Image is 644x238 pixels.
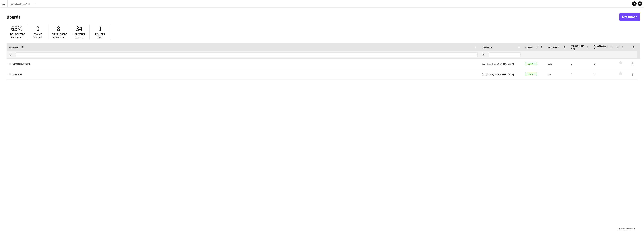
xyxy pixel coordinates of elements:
[569,69,592,79] div: 0
[525,63,537,65] span: Aktiv
[95,32,105,39] span: Roller i dag
[634,227,635,230] span: 2
[480,59,523,69] div: (CET/CEST) [GEOGRAPHIC_DATA]
[619,13,640,21] a: Nye Board
[9,59,478,69] a: Complete Event ApS
[34,32,42,39] span: Tomme roller
[617,225,635,232] div: :
[571,44,585,50] span: [PERSON_NAME]
[525,46,532,49] span: Status
[480,69,523,79] div: (CET/CEST) [GEOGRAPHIC_DATA]
[594,44,608,50] span: Annulleringer
[545,69,569,79] div: 0%
[9,46,20,49] span: Tavlenavn
[7,14,619,20] h1: Boards
[592,69,615,79] div: 0
[545,59,569,69] div: 65%
[482,46,492,49] span: Tidszone
[548,46,558,49] span: Bekræftet
[617,227,633,230] span: Samlede boards
[569,59,592,69] div: 0
[525,73,537,76] span: Aktiv
[36,25,39,33] span: 0
[73,32,86,39] span: Kommende roller
[52,32,67,39] span: Annullerede ansøgere
[592,59,615,69] div: 8
[9,69,478,80] a: Nyt panel
[76,25,82,33] span: 34
[57,25,60,33] span: 8
[16,52,478,57] input: Tavlenavn Filter Input
[98,25,102,33] span: 1
[9,53,12,56] button: Åbn Filtermenu
[10,32,25,39] span: Bekræftede ansøgere
[11,25,23,33] span: 65%
[482,53,485,56] button: Åbn Filtermenu
[8,0,33,7] button: Complete Event ApS
[489,52,521,57] input: Tidszone Filter Input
